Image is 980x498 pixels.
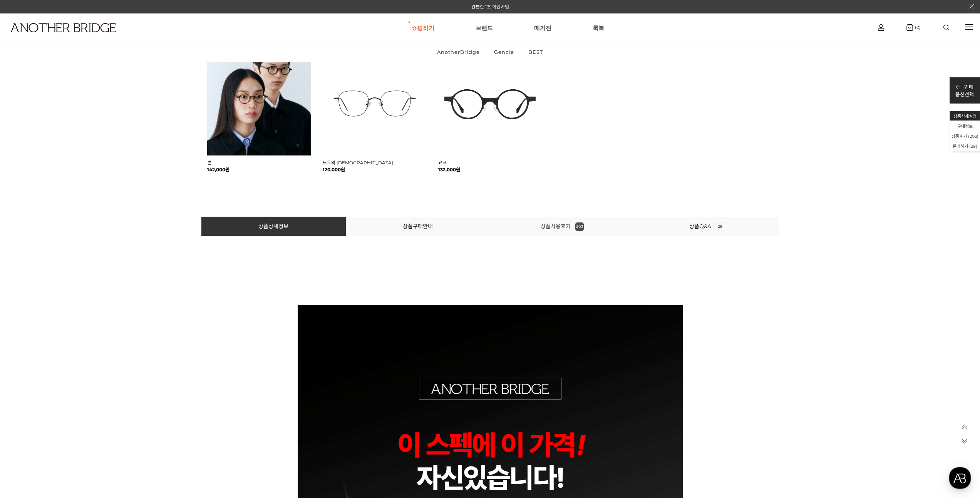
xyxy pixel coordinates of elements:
a: logo [4,23,151,51]
img: search [943,25,949,30]
a: 쇼핑하기 [411,14,434,42]
a: (0) [906,24,921,31]
p: 옵션선택 [955,90,974,98]
a: AnotherBridge [431,42,486,62]
span: 홈 [24,256,29,262]
img: cart [878,24,884,31]
img: 본 - 동그란 렌즈로 돋보이는 아세테이트 안경 이미지 [207,52,311,155]
p: 구 매 [955,83,974,90]
img: 모두의 안경 - 다양한 크기에 맞춘 다용도 디자인 이미지 [323,52,427,155]
a: 상품구매안내 [403,223,433,230]
a: 상품사용후기 [541,223,584,230]
a: BEST [522,42,549,62]
span: 설정 [119,256,128,262]
strong: 132,000원 [438,167,542,173]
span: 203 [970,134,977,139]
a: Genzie [487,42,521,62]
img: 요크 글라스 - 트렌디한 디자인의 유니크한 안경 이미지 [438,52,542,155]
a: 룩북 [593,14,604,42]
a: 대화 [51,244,99,263]
a: 홈 [2,244,51,263]
span: 203 [575,222,584,231]
a: 간편한 1초 회원가입 [471,4,509,10]
a: 본 [207,160,211,165]
img: logo [11,23,116,32]
a: 브랜드 [476,14,493,42]
a: 모두의 [DEMOGRAPHIC_DATA] [323,160,393,165]
a: 설정 [99,244,148,263]
a: 상품Q&A [689,223,724,230]
strong: 120,000원 [323,167,427,173]
strong: 142,000원 [207,167,311,173]
span: 29 [716,222,724,231]
img: cart [906,24,913,31]
a: 상품상세정보 [258,223,288,230]
a: 매거진 [534,14,551,42]
a: 요크 [438,160,447,165]
span: (0) [913,25,921,30]
span: 대화 [70,256,80,262]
